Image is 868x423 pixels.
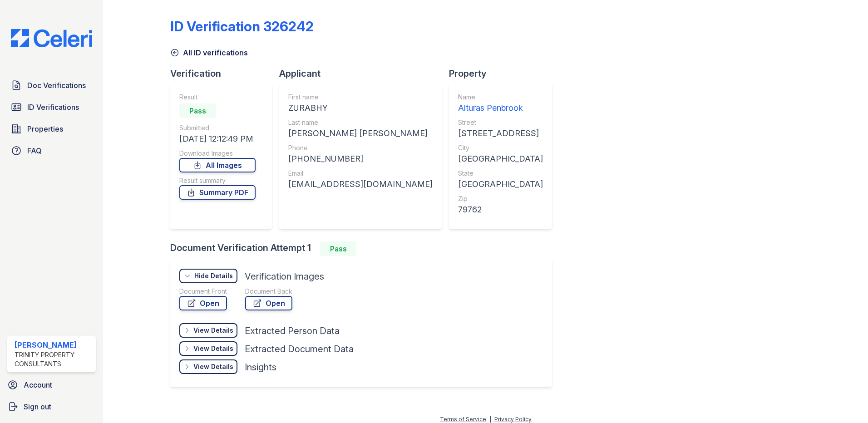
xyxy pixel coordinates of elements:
[15,339,92,350] div: [PERSON_NAME]
[288,169,433,178] div: Email
[179,287,227,296] div: Document Front
[245,343,354,355] div: Extracted Document Data
[288,143,433,152] div: Phone
[27,123,63,134] span: Properties
[27,145,42,156] span: FAQ
[179,158,256,172] a: All Images
[458,93,543,102] div: Name
[245,296,292,310] a: Open
[320,241,356,256] div: Pass
[7,142,96,160] a: FAQ
[7,120,96,138] a: Properties
[245,361,276,374] div: Insights
[288,102,433,114] div: ZURABHY
[288,93,433,102] div: First name
[179,296,227,310] a: Open
[449,67,559,80] div: Property
[170,67,279,80] div: Verification
[288,152,433,165] div: [PHONE_NUMBER]
[489,416,491,423] div: |
[245,325,340,337] div: Extracted Person Data
[279,67,449,80] div: Applicant
[288,127,433,140] div: [PERSON_NAME] [PERSON_NAME]
[458,203,543,216] div: 79762
[179,133,256,145] div: [DATE] 12:12:49 PM
[7,98,96,116] a: ID Verifications
[458,127,543,140] div: [STREET_ADDRESS]
[194,271,233,280] div: Hide Details
[170,241,559,256] div: Document Verification Attempt 1
[4,398,99,416] a: Sign out
[179,123,256,133] div: Submitted
[288,178,433,191] div: [EMAIL_ADDRESS][DOMAIN_NAME]
[458,143,543,152] div: City
[170,47,248,58] a: All ID verifications
[193,344,233,353] div: View Details
[458,93,543,114] a: Name Alturas Penbrook
[15,350,92,369] div: Trinity Property Consultants
[193,326,233,335] div: View Details
[179,176,256,185] div: Result summary
[458,194,543,203] div: Zip
[458,152,543,165] div: [GEOGRAPHIC_DATA]
[27,80,86,91] span: Doc Verifications
[4,376,99,394] a: Account
[440,416,486,423] a: Terms of Service
[245,270,324,283] div: Verification Images
[27,102,79,113] span: ID Verifications
[288,118,433,127] div: Last name
[179,93,256,102] div: Result
[179,149,256,158] div: Download Images
[179,103,216,118] div: Pass
[458,102,543,114] div: Alturas Penbrook
[179,185,256,200] a: Summary PDF
[24,401,51,412] span: Sign out
[24,379,52,390] span: Account
[193,362,233,371] div: View Details
[458,118,543,127] div: Street
[7,76,96,94] a: Doc Verifications
[4,29,99,47] img: CE_Logo_Blue-a8612792a0a2168367f1c8372b55b34899dd931a85d93a1a3d3e32e68fde9ad4.png
[458,178,543,191] div: [GEOGRAPHIC_DATA]
[245,287,292,296] div: Document Back
[494,416,532,423] a: Privacy Policy
[830,387,859,414] iframe: chat widget
[458,169,543,178] div: State
[170,18,314,34] div: ID Verification 326242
